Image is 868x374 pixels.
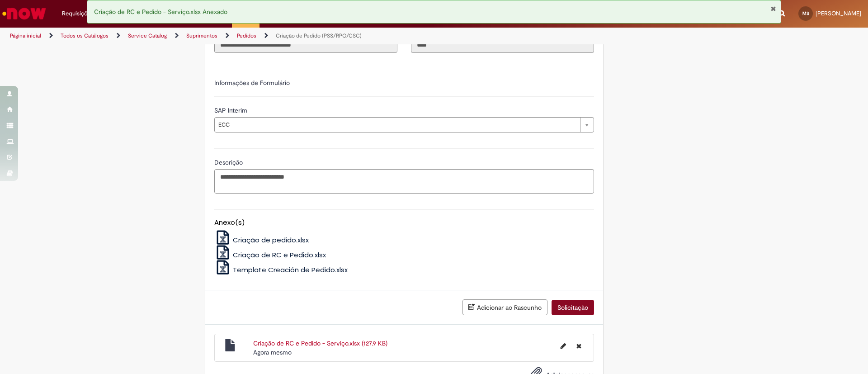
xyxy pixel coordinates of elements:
[411,38,594,53] input: Código da Unidade
[214,79,290,87] label: Informações de Formulário
[253,348,292,356] span: Agora mesmo
[218,118,576,132] span: ECC
[237,32,256,39] a: Pedidos
[214,158,245,166] span: Descrição
[276,32,362,39] a: Criação de Pedido (PSS/RPO/CSC)
[1,5,47,23] img: ServiceNow
[62,9,94,18] span: Requisições
[214,250,326,260] a: Criação de RC e Pedido.xlsx
[571,339,587,353] button: Excluir Criação de RC e Pedido - Serviço.xlsx
[214,219,594,227] h5: Anexo(s)
[555,339,571,353] button: Editar nome de arquivo Criação de RC e Pedido - Serviço.xlsx
[214,265,348,275] a: Template Creación de Pedido.xlsx
[802,10,809,16] span: MS
[770,5,776,12] button: Fechar Notificação
[253,339,387,347] a: Criação de RC e Pedido - Serviço.xlsx (127.9 KB)
[253,348,292,356] time: 01/09/2025 09:43:14
[94,8,227,16] span: Criação de RC e Pedido - Serviço.xlsx Anexado
[7,28,572,44] ul: Trilhas de página
[462,299,547,315] button: Adicionar ao Rascunho
[214,235,309,245] a: Criação de pedido.xlsx
[214,38,397,53] input: Título
[10,32,41,39] a: Página inicial
[214,169,594,194] textarea: Descrição
[233,235,309,245] span: Criação de pedido.xlsx
[214,106,249,114] span: SAP Interim
[61,32,108,39] a: Todos os Catálogos
[128,32,167,39] a: Service Catalog
[816,9,861,17] span: [PERSON_NAME]
[233,250,326,260] span: Criação de RC e Pedido.xlsx
[233,265,348,275] span: Template Creación de Pedido.xlsx
[186,32,217,39] a: Suprimentos
[552,300,594,315] button: Solicitação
